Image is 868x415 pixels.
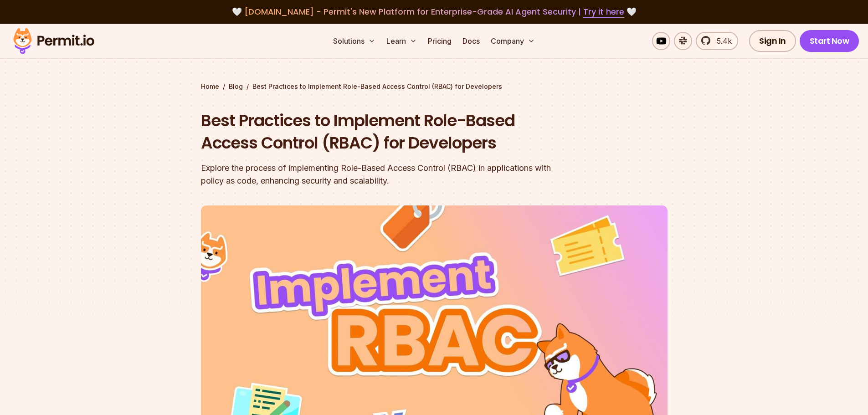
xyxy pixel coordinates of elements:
[711,36,732,46] span: 5.4k
[22,5,846,18] div: 🤍 🤍
[201,162,551,187] div: Explore the process of implementing Role-Based Access Control (RBAC) in applications with policy ...
[459,32,483,50] a: Docs
[583,6,624,18] a: Try it here
[329,32,379,50] button: Solutions
[229,82,243,91] a: Blog
[383,32,421,50] button: Learn
[749,30,796,52] a: Sign In
[800,30,859,52] a: Start Now
[9,26,98,56] img: Permit logo
[487,32,539,50] button: Company
[244,6,624,17] span: [DOMAIN_NAME] - Permit's New Platform for Enterprise-Grade AI Agent Security |
[201,82,668,91] div: / /
[201,109,551,154] h1: Best Practices to Implement Role-Based Access Control (RBAC) for Developers
[424,32,455,50] a: Pricing
[201,82,219,91] a: Home
[696,32,738,50] a: 5.4k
